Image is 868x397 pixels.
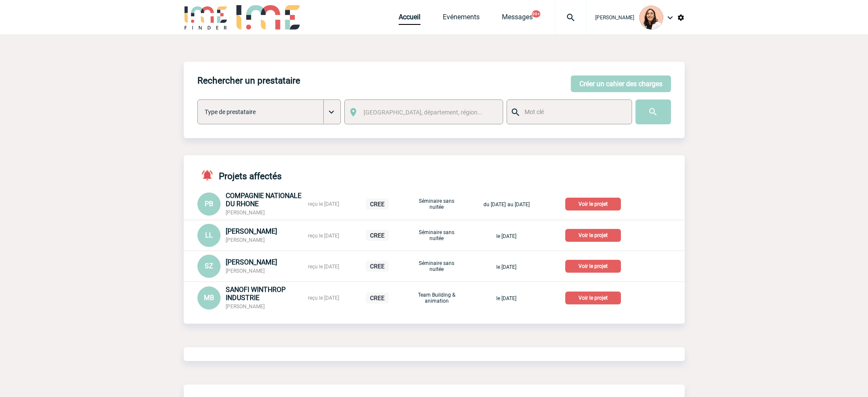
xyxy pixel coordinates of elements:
p: Voir le projet [565,229,621,242]
span: le [DATE] [496,295,516,301]
span: du [DATE] [483,202,506,208]
span: [PERSON_NAME] [226,227,277,235]
img: 129834-0.png [639,6,663,30]
span: SZ [205,262,213,270]
span: [PERSON_NAME] [226,258,277,266]
span: MB [204,294,214,302]
p: Séminaire sans nuitée [415,229,458,241]
h4: Rechercher un prestataire [197,75,300,86]
a: Evénements [443,13,480,25]
span: [PERSON_NAME] [226,210,265,216]
a: Voir le projet [565,231,624,239]
p: Séminaire sans nuitée [415,198,458,210]
input: Mot clé [522,106,624,117]
a: Voir le projet [565,293,624,301]
a: Accueil [399,13,421,25]
a: Voir le projet [565,199,624,208]
span: LL [205,231,213,239]
span: [PERSON_NAME] [226,237,265,243]
span: [PERSON_NAME] [226,268,265,274]
span: reçu le [DATE] [308,233,339,239]
span: reçu le [DATE] [308,295,339,301]
p: Séminaire sans nuitée [415,260,458,272]
span: COMPAGNIE NATIONALE DU RHONE [226,192,301,208]
span: reçu le [DATE] [308,264,339,270]
a: Messages [502,13,533,25]
span: SANOFI WINTHROP INDUSTRIE [226,286,286,302]
span: le [DATE] [496,233,516,239]
p: Voir le projet [565,260,621,273]
p: Voir le projet [565,292,621,304]
p: CREE [366,198,389,210]
img: IME-Finder [184,5,228,30]
a: Voir le projet [565,262,624,270]
span: reçu le [DATE] [308,201,339,207]
span: le [DATE] [496,264,516,270]
h4: Projets affectés [197,169,282,181]
p: CREE [366,261,389,272]
input: Submit [635,99,671,124]
span: [PERSON_NAME] [595,15,634,21]
span: [GEOGRAPHIC_DATA], département, région... [364,109,483,116]
p: CREE [366,230,389,241]
span: PB [205,200,213,208]
span: [PERSON_NAME] [226,304,265,310]
p: Voir le projet [565,198,621,211]
p: Team Building & animation [415,292,458,304]
button: 99+ [532,10,540,18]
span: au [DATE] [507,202,530,208]
img: notifications-active-24-px-r.png [201,169,219,181]
p: CREE [366,292,389,304]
